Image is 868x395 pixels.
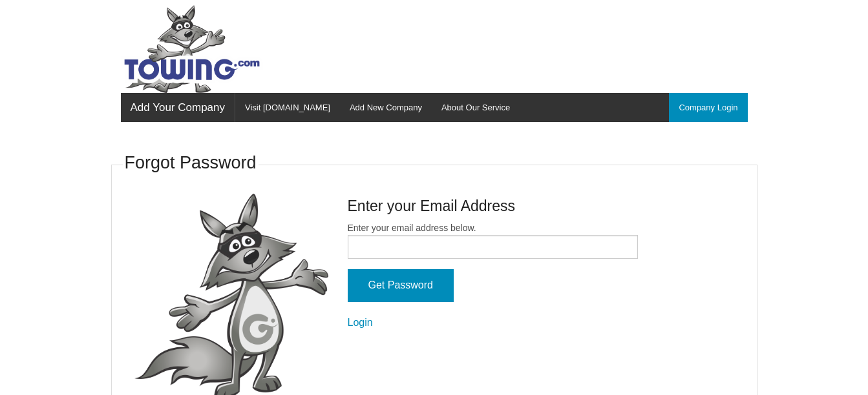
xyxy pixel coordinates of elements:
input: Get Password [348,269,454,302]
a: Login [348,317,373,328]
h3: Forgot Password [125,151,257,176]
h4: Enter your Email Address [348,196,638,216]
a: About Our Service [432,93,520,122]
a: Visit [DOMAIN_NAME] [235,93,340,122]
a: Add Your Company [121,93,235,122]
label: Enter your email address below. [348,221,638,259]
input: Enter your email address below. [348,235,638,259]
a: Add New Company [340,93,432,122]
a: Company Login [669,93,747,122]
img: Towing.com Logo [121,5,263,93]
